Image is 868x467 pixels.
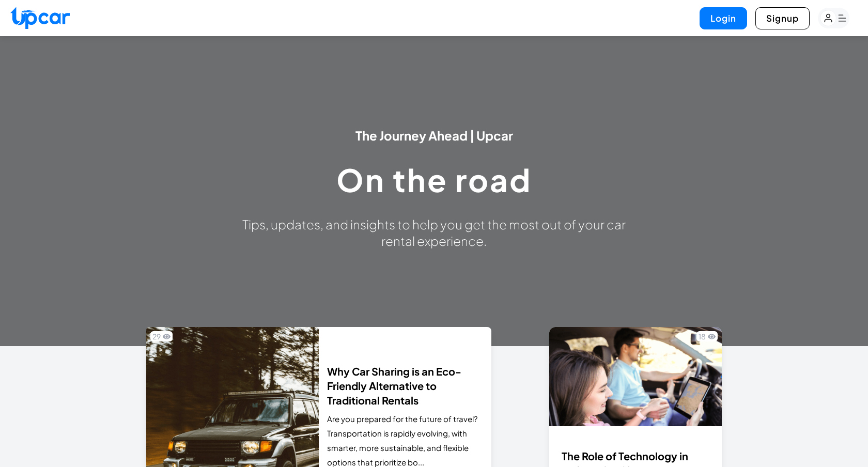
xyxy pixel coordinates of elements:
h3: Tips, updates, and insights to help you get the most out of your car rental experience. [236,216,632,249]
button: Signup [755,7,810,29]
button: Login [700,7,747,29]
img: Upcar Logo [10,7,70,29]
span: 18 [699,331,706,341]
h1: On the road [236,164,632,195]
h2: Why Car Sharing is an Eco-Friendly Alternative to Traditional Rentals [327,364,483,408]
span: 29 [152,331,161,341]
h3: The Journey Ahead | Upcar [236,127,632,144]
img: image [549,327,722,426]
